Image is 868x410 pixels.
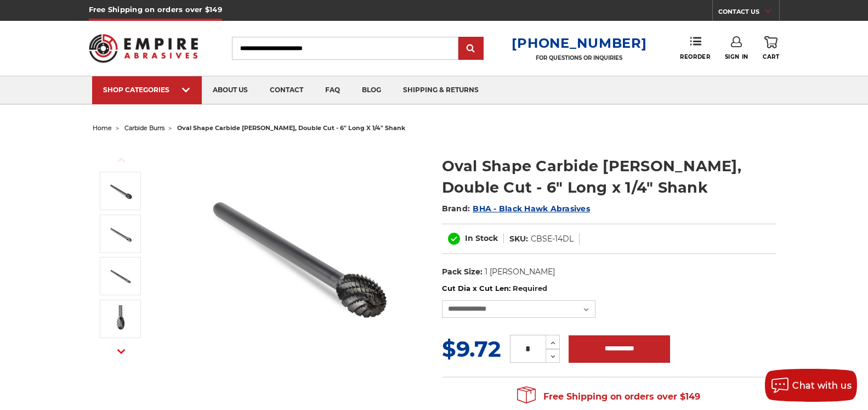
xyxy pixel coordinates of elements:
dd: 1 [PERSON_NAME] [485,266,555,278]
button: Chat with us [765,369,857,402]
a: [PHONE_NUMBER] [512,35,646,51]
img: CBSE-5DL Long reach double cut carbide rotary burr, oval/egg shape 1/4 inch shank [186,144,406,363]
span: Chat with us [792,380,852,391]
span: Sign In [725,53,748,60]
span: $9.72 [442,335,501,362]
a: Cart [763,36,779,60]
h1: Oval Shape Carbide [PERSON_NAME], Double Cut - 6" Long x 1/4" Shank [442,155,776,198]
img: CBSE-5DL Long reach double cut carbide rotary burr, oval/egg shape 1/4 inch shank [107,177,134,205]
a: shipping & returns [392,76,490,104]
a: CONTACT US [718,5,779,21]
small: Required [513,284,547,293]
img: CBSE-3DL Long reach double cut carbide rotary burr, oval/egg shape 1/4 inch shank [107,220,134,248]
dd: CBSE-14DL [531,233,574,245]
dt: Pack Size: [442,266,483,278]
a: blog [351,76,392,104]
a: home [93,124,112,132]
img: oval/egg shape burr head 6" long shank double cut tungsten carbide burr CBSE-5DL [107,305,134,333]
div: SHOP CATEGORIES [103,86,191,94]
dt: SKU: [509,233,528,245]
img: Empire Abrasives [89,27,198,70]
input: Submit [460,38,482,60]
a: BHA - Black Hawk Abrasives [473,204,590,214]
a: about us [202,76,259,104]
a: contact [259,76,314,104]
button: Next [108,340,134,363]
span: Reorder [680,53,710,60]
a: carbide burrs [124,124,164,132]
span: Cart [763,53,779,60]
span: Free Shipping on orders over $149 [517,386,700,408]
a: Reorder [680,36,710,60]
p: FOR QUESTIONS OR INQUIRIES [512,54,646,61]
span: Brand: [442,204,470,214]
span: In Stock [465,233,498,243]
button: Previous [108,148,134,172]
img: CBSE-1DL Long reach double cut carbide rotary burr, oval/egg shape 1/4 inch shank [107,262,134,290]
span: oval shape carbide [PERSON_NAME], double cut - 6" long x 1/4" shank [177,124,405,132]
a: faq [314,76,351,104]
label: Cut Dia x Cut Len: [442,283,776,294]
